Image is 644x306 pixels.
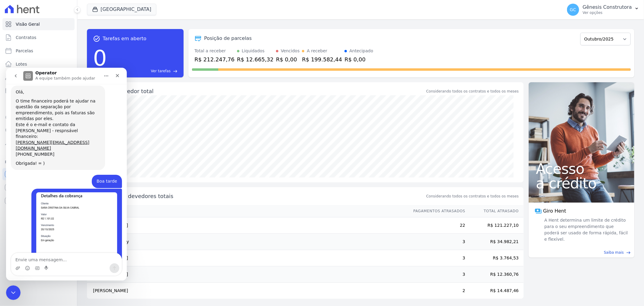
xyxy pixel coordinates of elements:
a: Negativação [2,125,75,137]
span: Contratos [16,34,36,41]
td: [PERSON_NAME] [87,217,408,234]
button: [GEOGRAPHIC_DATA] [87,4,156,15]
a: Ver tarefas east [109,68,178,74]
td: Gean Junior Nery [87,234,408,250]
td: 3 [408,234,466,250]
textarea: Envie uma mensagem... [5,185,116,196]
td: R$ 34.982,21 [466,234,524,250]
div: Boa tarde [91,111,111,117]
div: Vencidos [281,48,300,54]
span: task_alt [93,35,100,42]
td: [PERSON_NAME] [87,266,408,283]
a: Contratos [2,31,75,44]
div: R$ 199.582,44 [302,55,342,63]
div: Considerando todos os contratos e todos os meses [426,89,519,94]
span: east [173,69,178,73]
td: R$ 3.764,53 [466,250,524,266]
td: R$ 121.227,10 [466,217,524,234]
iframe: Intercom live chat [6,68,127,281]
button: Upload do anexo [9,198,14,203]
span: Considerando todos os contratos e todos os meses [426,194,519,199]
span: Lotes [16,61,27,67]
span: Visão Geral [16,21,40,27]
a: Conta Hent [2,181,75,194]
th: Nome [87,205,408,217]
a: Crédito [2,111,75,123]
div: Boa tarde [86,107,116,120]
td: R$ 12.360,76 [466,266,524,283]
div: A receber [307,48,327,54]
button: Selecionador de GIF [29,198,34,203]
iframe: Intercom live chat [6,285,21,300]
a: [PERSON_NAME][EMAIL_ADDRESS][DOMAIN_NAME] [10,72,83,83]
p: Gênesis Construtora [583,4,632,10]
div: Total a receber [194,48,235,54]
a: Clientes [2,71,75,83]
div: Gênesis diz… [5,107,116,121]
td: 22 [408,217,466,234]
div: R$ 0,00 [276,55,300,63]
span: east [626,250,631,255]
button: Start recording [38,198,43,203]
button: Enviar uma mensagem [104,196,113,205]
div: Plataformas [5,158,72,166]
div: R$ 0,00 [344,55,373,63]
span: Principais devedores totais [100,192,425,200]
span: a crédito [536,176,627,190]
a: Minha Carteira [2,85,75,97]
span: GC [570,8,576,12]
button: Selecionador de Emoji [19,198,24,203]
div: Obrigada! = ) [10,93,94,99]
a: Recebíveis [2,168,75,180]
a: Saiba mais east [532,250,631,255]
a: Lotes [2,58,75,70]
div: Antecipado [349,48,373,54]
div: Posição de parcelas [204,35,252,42]
td: 3 [408,266,466,283]
a: Troca de Arquivos [2,138,75,150]
span: Tarefas em aberto [103,35,146,42]
td: 2 [408,283,466,299]
p: Ver opções [583,10,632,15]
th: Total Atrasado [466,205,524,217]
td: R$ 14.487,46 [466,283,524,299]
div: Gênesis diz… [5,121,116,210]
div: Liquidados [242,48,265,54]
div: R$ 12.665,32 [237,55,274,63]
div: 0 [93,42,107,74]
td: 3 [408,250,466,266]
td: [PERSON_NAME] [87,283,408,299]
a: Transferências [2,98,75,110]
a: Visão Geral [2,18,75,30]
span: Acesso [536,161,627,176]
span: Ver tarefas [151,68,171,74]
th: Pagamentos Atrasados [408,205,466,217]
span: Saiba mais [604,250,624,255]
span: Parcelas [16,48,33,54]
span: A Hent determina um limite de crédito para o seu empreendimento que poderá ser usado de forma ráp... [543,217,628,243]
span: Giro Hent [543,207,566,215]
div: R$ 212.247,76 [194,55,235,63]
a: Parcelas [2,45,75,57]
div: [PHONE_NUMBER] [10,84,94,90]
td: [PERSON_NAME] [87,250,408,266]
button: GC Gênesis Construtora Ver opções [562,1,644,18]
div: Saldo devedor total [100,87,425,95]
